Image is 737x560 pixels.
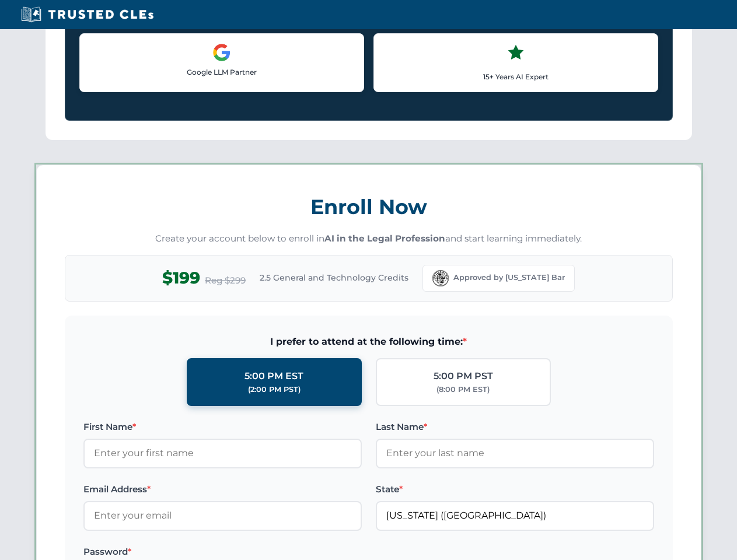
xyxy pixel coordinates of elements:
span: I prefer to attend at the following time: [83,334,654,349]
img: Florida Bar [432,270,449,286]
label: Email Address [83,482,362,496]
label: Last Name [376,420,654,434]
span: Reg $299 [205,274,246,288]
h3: Enroll Now [65,188,673,225]
img: Google [212,43,231,62]
p: Google LLM Partner [89,66,354,78]
label: First Name [83,420,362,434]
input: Enter your last name [376,439,654,468]
div: 5:00 PM PST [434,369,493,384]
p: 15+ Years AI Expert [383,71,648,82]
label: Password [83,545,362,559]
div: (2:00 PM PST) [248,384,301,395]
input: Florida (FL) [376,501,654,530]
span: Approved by [US_STATE] Bar [453,272,565,283]
strong: AI in the Legal Profession [324,233,445,244]
label: State [376,482,654,496]
span: $199 [162,265,200,291]
span: 2.5 General and Technology Credits [260,271,408,284]
input: Enter your first name [83,439,362,468]
img: Trusted CLEs [18,6,157,23]
div: (8:00 PM EST) [436,384,490,395]
div: 5:00 PM EST [244,369,303,384]
p: Create your account below to enroll in and start learning immediately. [65,232,673,246]
input: Enter your email [83,501,362,530]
